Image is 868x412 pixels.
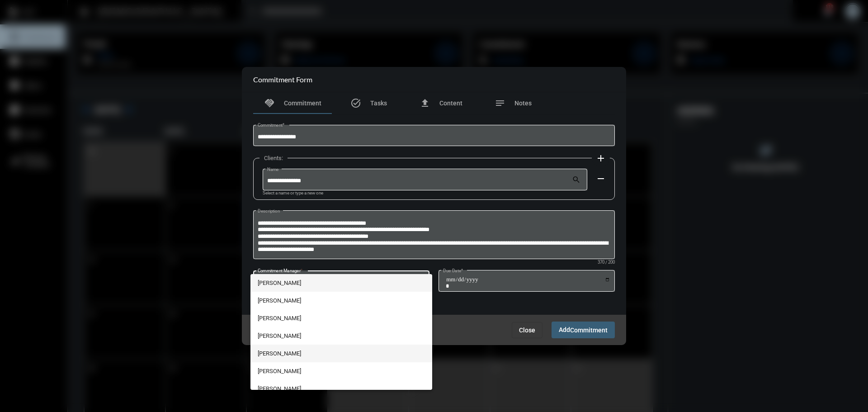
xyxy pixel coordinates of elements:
[258,309,425,327] span: [PERSON_NAME]
[258,327,425,345] span: [PERSON_NAME]
[258,274,425,292] span: [PERSON_NAME]
[258,362,425,380] span: [PERSON_NAME]
[258,292,425,309] span: [PERSON_NAME]
[258,380,425,398] span: [PERSON_NAME]
[258,345,425,362] span: [PERSON_NAME]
